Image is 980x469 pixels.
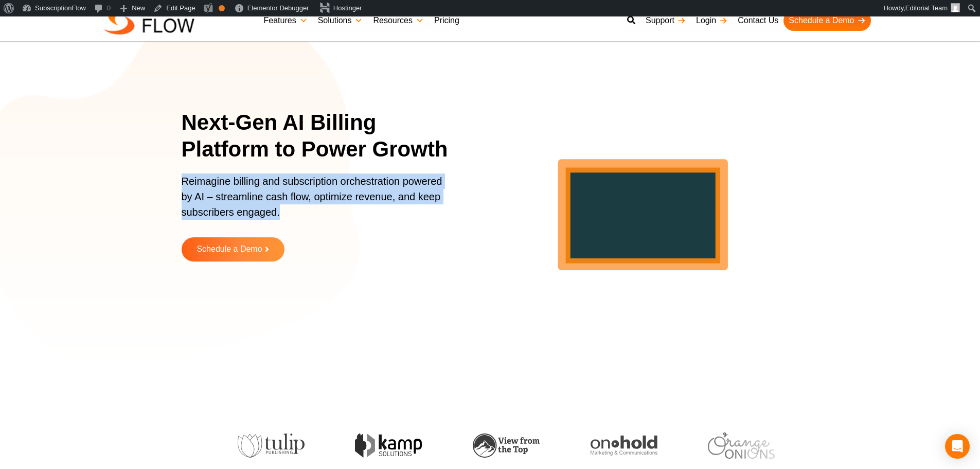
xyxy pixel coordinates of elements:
[219,5,225,11] div: OK
[182,109,462,163] h1: Next-Gen AI Billing Platform to Power Growth
[691,10,733,31] a: Login
[313,10,368,31] a: Solutions
[783,10,870,31] a: Schedule a Demo
[197,245,262,254] span: Schedule a Demo
[259,10,313,31] a: Features
[472,433,539,458] img: view-from-the-top
[945,434,970,459] div: Open Intercom Messenger
[354,433,421,458] img: kamp-solution
[707,432,774,459] img: orange-onions
[104,7,194,34] img: Subscriptionflow
[590,436,656,456] img: onhold-marketing
[905,4,948,12] span: Editorial Team
[182,173,449,230] p: Reimagine billing and subscription orchestration powered by AI – streamline cash flow, optimize r...
[640,10,691,31] a: Support
[182,237,284,262] a: Schedule a Demo
[733,10,783,31] a: Contact Us
[368,10,429,31] a: Resources
[237,433,304,458] img: tulip-publishing
[429,10,465,31] a: Pricing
